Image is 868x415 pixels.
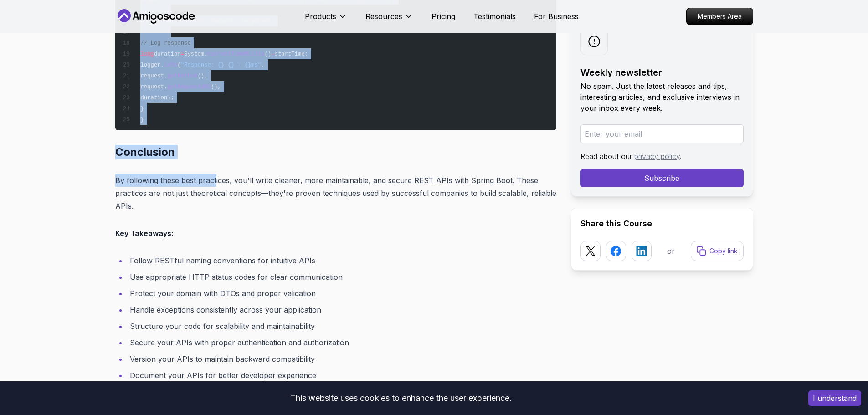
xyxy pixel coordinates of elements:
li: Document your APIs for better developer experience [127,369,556,382]
p: Products [305,11,336,22]
span: logger. [140,62,164,68]
span: (), [197,73,207,79]
li: Handle exceptions consistently across your application [127,303,556,316]
a: For Business [534,11,579,22]
span: getRequestURI [167,84,211,90]
span: duration); [140,95,174,101]
a: Pricing [431,11,455,22]
li: Secure your APIs with proper authentication and authorization [127,336,556,349]
li: Use appropriate HTTP status codes for clear communication [127,271,556,283]
p: Resources [365,11,402,22]
span: // Log response [140,40,190,46]
p: or [667,246,675,256]
button: Subscribe [580,169,744,187]
a: Members Area [686,8,753,25]
span: } [140,117,144,123]
p: No spam. Just the latest releases and tips, interesting articles, and exclusive interviews in you... [580,81,744,113]
button: Accept cookies [808,390,861,406]
div: This website uses cookies to enhance the user experience. [7,388,795,408]
span: getMethod [167,73,197,79]
input: Enter your email [580,124,744,143]
span: = [181,51,184,57]
span: , [261,62,264,68]
p: Copy link [709,246,738,256]
button: Resources [365,11,413,29]
button: Copy link [691,241,744,261]
span: System. [184,51,207,57]
h2: Conclusion [115,145,556,159]
a: privacy policy [634,152,680,161]
span: "Response: {} {} - {}ms" [181,62,261,68]
span: startTime; [275,51,308,57]
h2: Share this Course [580,217,744,230]
strong: Key Takeaways: [115,229,173,238]
h2: Weekly newsletter [580,66,744,79]
p: By following these best practices, you'll write cleaner, more maintainable, and secure REST APIs ... [115,174,556,212]
span: long [140,51,154,57]
span: duration [154,51,181,57]
span: () [265,51,272,57]
a: Testimonials [473,11,516,22]
span: request. [140,84,167,90]
span: currentTimeMillis [208,51,265,57]
span: ( [177,62,180,68]
span: info [164,62,177,68]
li: Structure your code for scalability and maintainability [127,320,556,333]
span: - [271,51,274,57]
p: Read about our . [580,151,744,162]
li: Version your APIs to maintain backward compatibility [127,353,556,365]
li: Protect your domain with DTOs and proper validation [127,287,556,300]
p: Members Area [687,8,753,25]
button: Products [305,11,347,29]
span: request. [140,73,167,79]
span: (), [211,84,221,90]
li: Follow RESTful naming conventions for intuitive APIs [127,254,556,267]
span: } [140,106,144,112]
